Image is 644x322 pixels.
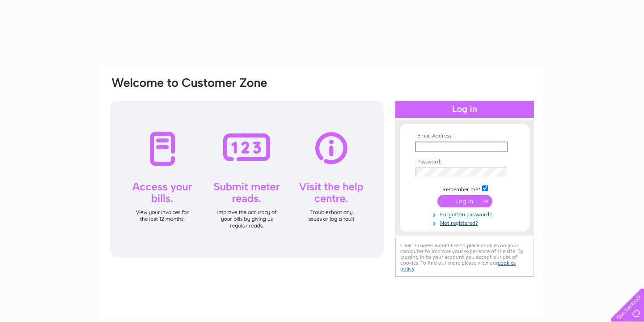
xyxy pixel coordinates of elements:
[413,184,517,193] td: Remember me?
[395,238,534,277] div: Clear Business would like to place cookies on your computer to improve your experience of the sit...
[437,195,492,207] input: Submit
[415,210,517,218] a: Forgotten password?
[400,260,516,272] a: cookies policy
[413,159,517,165] th: Password:
[415,218,517,227] a: Not registered?
[413,133,517,139] th: Email Address:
